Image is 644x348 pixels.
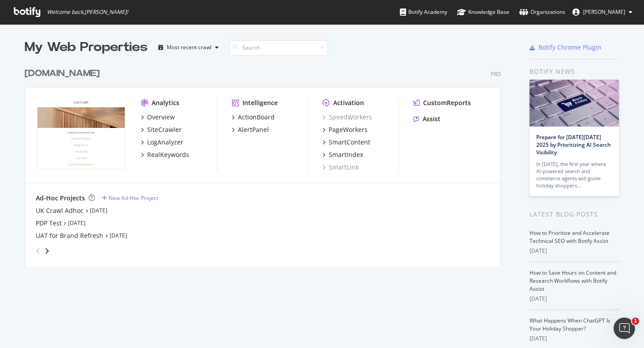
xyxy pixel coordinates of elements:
[413,115,441,123] a: Assist
[36,98,127,171] img: www.castlery.com
[538,43,602,52] div: Botify Chrome Plugin
[329,125,368,134] div: PageWorkers
[491,70,501,78] div: Pro
[36,219,62,228] a: PDP Test
[583,8,625,16] span: Priscilla Lim
[36,206,84,215] a: UK Crawl Adhoc
[232,113,275,122] a: ActionBoard
[322,113,372,122] a: SpeedWorkers
[167,45,212,50] div: Most recent crawl
[423,98,471,107] div: CustomReports
[400,8,447,17] div: Botify Academy
[238,113,275,122] div: ActionBoard
[155,40,222,55] button: Most recent crawl
[25,67,100,80] div: [DOMAIN_NAME]
[536,161,612,189] div: In [DATE], the first year where AI-powered search and commerce agents will guide holiday shoppers…
[44,246,50,255] div: angle-right
[141,150,189,159] a: RealKeywords
[68,219,85,227] a: [DATE]
[147,113,175,122] div: Overview
[147,150,189,159] div: RealKeywords
[614,318,635,339] iframe: Intercom live chat
[232,125,269,134] a: AlertPanel
[322,138,370,147] a: SmartContent
[322,150,363,159] a: SmartIndex
[329,150,363,159] div: SmartIndex
[36,194,85,203] div: Ad-Hoc Projects
[530,67,619,76] div: Botify news
[457,8,509,17] div: Knowledge Base
[536,133,611,156] a: Prepare for [DATE][DATE] 2025 by Prioritizing AI Search Visibility
[147,138,183,147] div: LogAnalyzer
[110,232,127,239] a: [DATE]
[530,269,616,293] a: How to Save Hours on Content and Research Workflows with Botify Assist
[141,138,183,147] a: LogAnalyzer
[25,38,148,56] div: My Web Properties
[152,98,179,107] div: Analytics
[632,318,639,325] span: 1
[25,56,508,267] div: grid
[322,125,368,134] a: PageWorkers
[102,194,158,202] a: New Ad-Hoc Project
[333,98,364,107] div: Activation
[322,163,359,172] a: SmartLink
[565,5,640,19] button: [PERSON_NAME]
[329,138,370,147] div: SmartContent
[530,317,610,332] a: What Happens When ChatGPT Is Your Holiday Shopper?
[238,125,269,134] div: AlertPanel
[109,194,158,202] div: New Ad-Hoc Project
[229,40,328,55] input: Search
[32,244,44,258] div: angle-left
[242,98,278,107] div: Intelligence
[141,113,175,122] a: Overview
[530,43,602,52] a: Botify Chrome Plugin
[413,98,471,107] a: CustomReports
[530,80,619,127] img: Prepare for Black Friday 2025 by Prioritizing AI Search Visibility
[25,67,103,80] a: [DOMAIN_NAME]
[90,207,107,214] a: [DATE]
[423,115,441,123] div: Assist
[141,125,182,134] a: SiteCrawler
[530,209,619,219] div: Latest Blog Posts
[530,229,610,245] a: How to Prioritize and Accelerate Technical SEO with Botify Assist
[47,8,128,16] span: Welcome back, [PERSON_NAME] !
[147,125,182,134] div: SiteCrawler
[519,8,565,17] div: Organizations
[36,231,103,240] a: UAT for Brand Refresh
[530,335,619,343] div: [DATE]
[530,247,619,255] div: [DATE]
[530,295,619,303] div: [DATE]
